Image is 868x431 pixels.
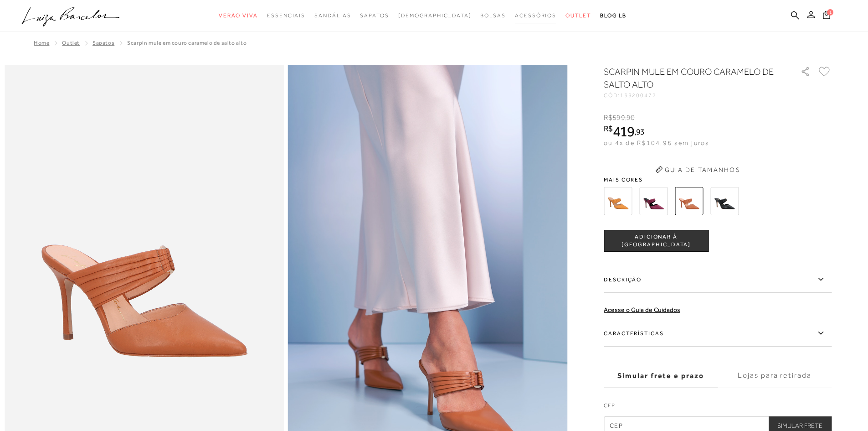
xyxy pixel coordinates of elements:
button: 1 [820,10,833,22]
a: categoryNavScreenReaderText [565,7,591,24]
img: SCARPIN MULE EM COURO AMEIXA DE SALTO ALTO [639,187,668,215]
img: SCARPIN MULE EM COURO CARAMELO DE SALTO ALTO [675,187,703,215]
a: categoryNavScreenReaderText [267,7,305,24]
a: Sapatos [92,40,114,46]
span: Outlet [565,12,591,19]
button: ADICIONAR À [GEOGRAPHIC_DATA] [604,230,709,252]
span: ou 4x de R$104,98 sem juros [604,139,709,146]
span: [DEMOGRAPHIC_DATA] [398,12,472,19]
span: Mais cores [604,177,832,182]
a: categoryNavScreenReaderText [515,7,556,24]
span: Essenciais [267,12,305,19]
a: BLOG LB [600,7,627,24]
span: Acessórios [515,12,556,19]
i: R$ [604,114,612,122]
a: categoryNavScreenReaderText [480,7,506,24]
i: , [625,114,635,122]
i: , [634,128,645,136]
span: 599 [612,114,625,122]
a: Outlet [62,40,80,46]
span: 90 [627,114,635,122]
i: R$ [604,125,613,133]
a: Acesse o Guia de Cuidados [604,306,680,313]
a: categoryNavScreenReaderText [360,7,389,24]
span: ADICIONAR À [GEOGRAPHIC_DATA] [604,233,708,249]
a: noSubCategoriesText [398,7,472,24]
span: 93 [636,127,645,136]
label: CEP [604,401,832,414]
span: Sapatos [360,12,389,19]
span: BLOG LB [600,12,627,19]
span: Sandálias [314,12,351,19]
div: CÓD: [604,93,786,98]
span: 419 [613,123,634,140]
a: categoryNavScreenReaderText [314,7,351,24]
span: Verão Viva [219,12,258,19]
img: SCARPIN MULE EM COURO AMARELO AÇAFRÃO DE SALTO ALTO [604,187,632,215]
span: 133200472 [620,92,657,99]
label: Simular frete e prazo [604,363,718,388]
span: 1 [827,9,833,16]
a: categoryNavScreenReaderText [219,7,258,24]
label: Lojas para retirada [718,363,832,388]
label: Descrição [604,266,832,293]
span: SCARPIN MULE EM COURO CARAMELO DE SALTO ALTO [127,40,247,46]
img: SCARPIN MULE EM COURO PRETO DE SALTO ALTO [710,187,739,215]
label: Características [604,320,832,347]
button: Guia de Tamanhos [652,162,743,177]
span: Bolsas [480,12,506,19]
a: Home [34,40,49,46]
h1: SCARPIN MULE EM COURO CARAMELO DE SALTO ALTO [604,65,775,91]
